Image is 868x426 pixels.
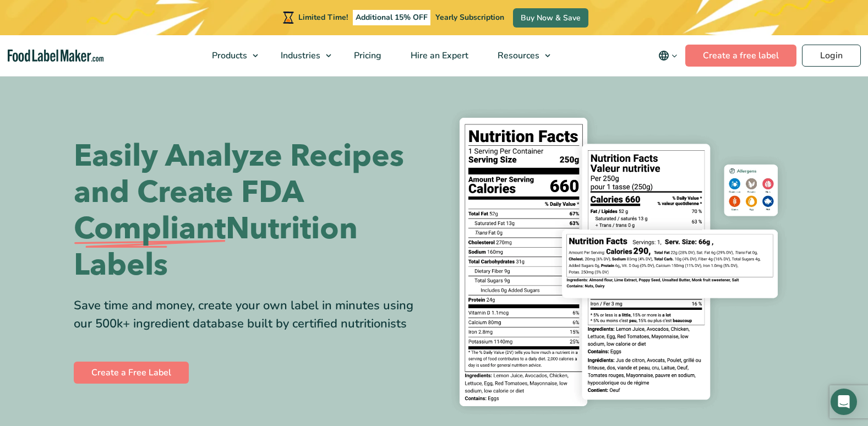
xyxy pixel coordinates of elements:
a: Resources [483,35,556,76]
a: Login [802,45,861,67]
a: Create a free label [685,45,796,67]
span: Limited Time! [298,12,348,23]
a: Products [198,35,264,76]
a: Create a Free Label [74,362,189,384]
a: Pricing [340,35,394,76]
span: Hire an Expert [407,50,470,62]
span: Resources [494,50,541,62]
span: Compliant [74,211,226,247]
span: Industries [277,50,321,62]
span: Products [209,50,248,62]
span: Additional 15% OFF [353,10,430,25]
span: Pricing [351,50,383,62]
a: Industries [266,35,337,76]
h1: Easily Analyze Recipes and Create FDA Nutrition Labels [74,138,426,283]
span: Yearly Subscription [435,12,504,23]
div: Open Intercom Messenger [831,389,857,415]
a: Hire an Expert [396,35,481,76]
div: Save time and money, create your own label in minutes using our 500k+ ingredient database built b... [74,297,426,333]
a: Buy Now & Save [513,8,588,28]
